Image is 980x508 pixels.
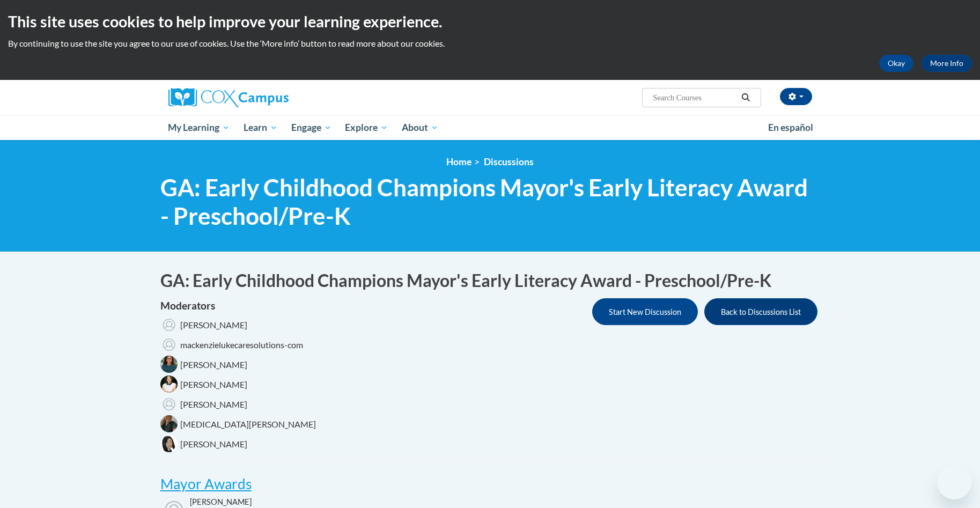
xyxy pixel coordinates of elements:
button: Search [738,91,754,104]
a: My Learning [161,115,237,140]
span: Explore [345,121,388,134]
span: mackenzielukecaresolutions-com [180,339,303,349]
h1: GA: Early Childhood Champions Mayor's Early Literacy Award - Preschool/Pre-K [160,269,820,293]
img: Toki Singh [160,435,178,452]
a: Cox Campus [168,88,372,107]
span: [PERSON_NAME] [180,379,247,389]
img: Shonta Lyons [160,356,178,373]
span: Discussions [484,156,534,167]
a: Engage [284,115,338,140]
img: Cox Campus [168,88,289,107]
h2: This site uses cookies to help improve your learning experience. [8,11,972,32]
span: [MEDICAL_DATA][PERSON_NAME] [180,418,316,429]
span: Engage [291,121,331,134]
img: Zehra Ozturk [160,316,178,333]
img: Beryl Otumfuor [160,395,178,413]
a: About [395,115,445,140]
a: En español [761,116,820,139]
button: Okay [879,55,913,72]
a: Explore [338,115,395,140]
a: Learn [237,115,284,140]
span: En español [768,122,813,133]
span: [PERSON_NAME] [180,438,247,448]
span: [PERSON_NAME] [180,359,247,369]
span: [PERSON_NAME] [180,399,247,409]
a: Home [446,156,471,167]
button: Back to Discussions List [704,298,817,325]
button: Start New Discussion [592,298,698,325]
span: GA: Early Childhood Champions Mayor's Early Literacy Award - Preschool/Pre-K [160,173,820,230]
span: My Learning [168,121,230,134]
a: Mayor Awards [160,475,252,492]
img: mackenzielukecaresolutions-com [160,336,178,353]
h4: Moderators [160,298,316,314]
span: Learn [244,121,277,134]
a: More Info [922,55,972,72]
img: Jalyn Snipes [160,415,178,432]
span: [PERSON_NAME] [180,319,247,329]
div: Main menu [152,115,828,140]
input: Search Courses [652,91,738,104]
img: Trina Heath [160,376,178,393]
button: Account Settings [780,88,812,105]
iframe: Button to launch messaging window [937,465,971,499]
span: About [402,121,438,134]
span: [PERSON_NAME] [190,497,252,506]
p: By continuing to use the site you agree to our use of cookies. Use the ‘More info’ button to read... [8,38,972,49]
